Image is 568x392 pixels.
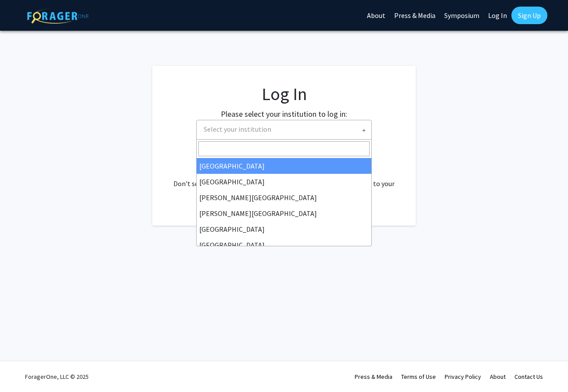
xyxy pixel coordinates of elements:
li: [PERSON_NAME][GEOGRAPHIC_DATA] [197,190,371,205]
label: Please select your institution to log in: [221,108,347,120]
span: Select your institution [200,120,371,138]
input: Search [198,141,370,156]
a: Privacy Policy [445,373,481,381]
li: [PERSON_NAME][GEOGRAPHIC_DATA] [197,205,371,221]
a: Sign Up [511,7,547,24]
span: Select your institution [196,120,372,140]
span: Select your institution [204,125,271,133]
li: [GEOGRAPHIC_DATA] [197,221,371,237]
a: Contact Us [514,373,543,381]
li: [GEOGRAPHIC_DATA] [197,237,371,253]
h1: Log In [170,83,398,104]
a: Press & Media [355,373,392,381]
img: ForagerOne Logo [27,8,89,24]
li: [GEOGRAPHIC_DATA] [197,158,371,174]
a: About [490,373,506,381]
iframe: Chat [531,352,561,385]
div: ForagerOne, LLC © 2025 [25,361,89,392]
div: No account? . Don't see your institution? about bringing ForagerOne to your institution. [170,157,398,199]
a: Terms of Use [401,373,436,381]
li: [GEOGRAPHIC_DATA] [197,174,371,190]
